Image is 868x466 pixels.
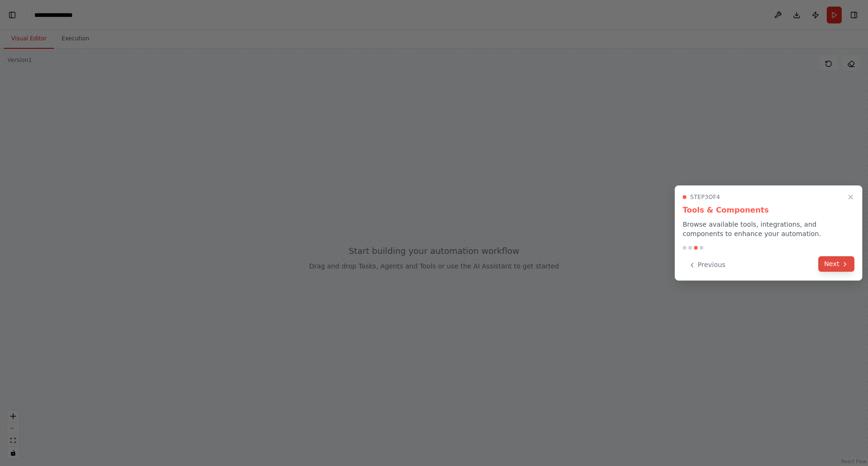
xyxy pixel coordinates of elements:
button: Hide left sidebar [6,8,19,22]
p: Browse available tools, integrations, and components to enhance your automation. [683,220,854,238]
button: Previous [683,257,731,273]
span: Step 3 of 4 [690,193,720,201]
h3: Tools & Components [683,205,854,216]
button: Next [818,256,854,272]
button: Close walkthrough [845,191,856,203]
